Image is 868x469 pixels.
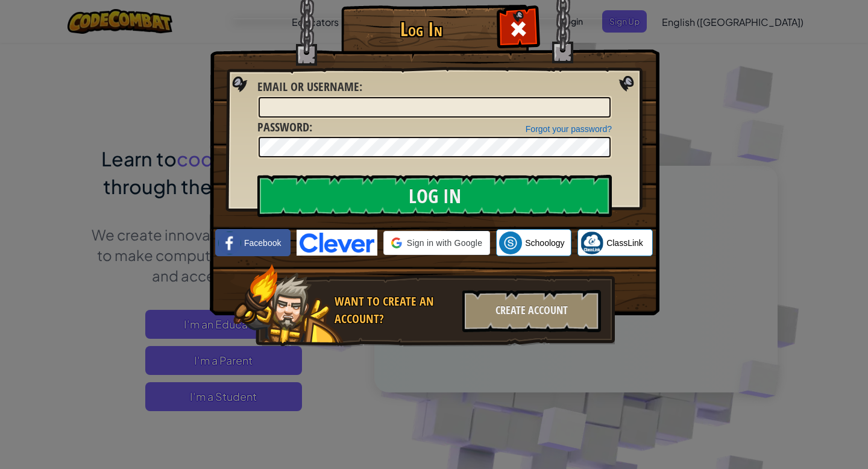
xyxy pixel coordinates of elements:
div: Sign in with Google [383,231,490,255]
img: clever-logo-blue.png [297,230,377,256]
span: Schoology [525,237,564,249]
div: Create Account [462,290,601,332]
input: Log In [257,175,612,217]
h1: Log In [344,19,498,40]
a: Forgot your password? [526,124,612,134]
label: : [257,119,312,136]
div: Want to create an account? [335,293,455,327]
img: classlink-logo-small.png [580,231,603,254]
span: Email or Username [257,78,359,95]
span: Password [257,119,309,135]
span: Facebook [244,237,281,249]
span: ClassLink [606,237,643,249]
img: schoology.png [499,231,522,254]
span: Sign in with Google [407,237,482,249]
img: facebook_small.png [218,231,241,254]
label: : [257,78,362,96]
